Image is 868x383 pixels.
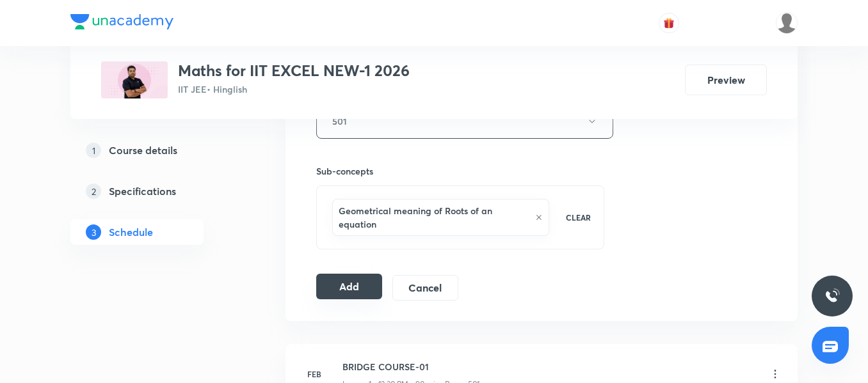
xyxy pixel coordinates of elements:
[392,275,458,301] button: Cancel
[566,212,591,223] p: CLEAR
[70,178,245,204] a: 2Specifications
[86,143,101,158] p: 1
[86,184,101,199] p: 2
[109,224,153,240] h5: Schedule
[70,14,173,33] a: Company Logo
[301,368,327,380] h6: Feb
[101,61,168,98] img: 0FA41914-A0C7-4F0A-A892-4475992A417F_plus.png
[663,17,675,29] img: avatar
[685,65,767,95] button: Preview
[70,14,173,29] img: Company Logo
[109,143,177,158] h5: Course details
[86,224,101,240] p: 3
[342,360,479,373] h6: BRIDGE COURSE-01
[316,274,382,299] button: Add
[178,82,410,96] p: IIT JEE • Hinglish
[109,184,176,199] h5: Specifications
[70,137,245,163] a: 1Course details
[776,12,798,34] img: Gopal Kumar
[316,164,604,178] h6: Sub-concepts
[339,204,529,231] h6: Geometrical meaning of Roots of an equation
[316,104,613,139] button: 501
[824,288,840,304] img: ttu
[178,61,410,80] h3: Maths for IIT EXCEL NEW-1 2026
[659,13,679,33] button: avatar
